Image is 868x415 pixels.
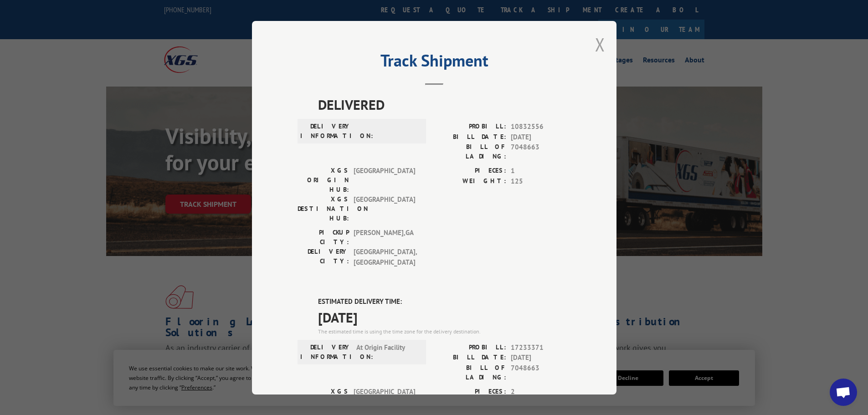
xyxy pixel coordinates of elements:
[511,166,571,176] span: 1
[318,307,571,327] span: [DATE]
[511,122,571,132] span: 10832556
[511,142,571,161] span: 7048663
[434,353,506,363] label: BILL DATE:
[434,386,506,397] label: PIECES:
[298,228,349,247] label: PICKUP CITY:
[318,327,571,335] div: The estimated time is using the time zone for the delivery destination.
[300,122,352,141] label: DELIVERY INFORMATION:
[511,363,571,382] span: 7048663
[434,142,506,161] label: BILL OF LADING:
[511,132,571,142] span: [DATE]
[318,297,571,307] label: ESTIMATED DELIVERY TIME:
[298,195,349,223] label: XGS DESTINATION HUB:
[511,176,571,186] span: 125
[354,247,415,267] span: [GEOGRAPHIC_DATA] , [GEOGRAPHIC_DATA]
[511,386,571,397] span: 2
[354,386,415,415] span: [GEOGRAPHIC_DATA]
[434,122,506,132] label: PROBILL:
[318,94,571,115] span: DELIVERED
[300,342,352,361] label: DELIVERY INFORMATION:
[830,379,857,406] div: Open chat
[511,342,571,353] span: 17233371
[434,342,506,353] label: PROBILL:
[354,228,415,247] span: [PERSON_NAME] , GA
[434,166,506,176] label: PIECES:
[511,353,571,363] span: [DATE]
[298,386,349,415] label: XGS ORIGIN HUB:
[434,176,506,186] label: WEIGHT:
[434,132,506,142] label: BILL DATE:
[356,342,418,361] span: At Origin Facility
[434,363,506,382] label: BILL OF LADING:
[298,247,349,267] label: DELIVERY CITY:
[354,195,415,223] span: [GEOGRAPHIC_DATA]
[298,166,349,195] label: XGS ORIGIN HUB:
[595,32,605,56] button: Close modal
[354,166,415,195] span: [GEOGRAPHIC_DATA]
[298,54,571,72] h2: Track Shipment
